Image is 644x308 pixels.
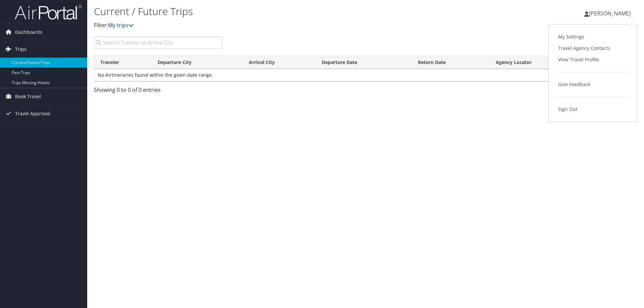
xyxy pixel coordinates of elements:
input: Search Traveler or Arrival City [94,37,222,49]
span: Dashboards [15,24,42,41]
th: Return Date: activate to sort column ascending [412,56,490,69]
a: [PERSON_NAME] [584,3,637,23]
td: No Airtineraries found within the given date range. [94,69,637,81]
th: Agency Locator: activate to sort column ascending [490,56,584,69]
a: Sign Out [555,104,630,115]
a: View Travel Profile [555,54,630,65]
img: airportal-logo.png [15,4,82,20]
th: Arrival City: activate to sort column ascending [243,56,316,69]
a: Give Feedback [555,79,630,90]
a: My trips [108,21,134,29]
th: Departure Date: activate to sort column descending [316,56,412,69]
span: Trips [15,41,26,58]
p: Filter: [94,21,456,30]
div: Showing 0 to 0 of 0 entries [94,86,222,97]
a: My Settings [555,31,630,43]
th: Departure City: activate to sort column ascending [152,56,243,69]
span: Book Travel [15,88,41,105]
span: Travel Approval [15,105,50,122]
span: [PERSON_NAME] [589,10,631,17]
th: Traveler: activate to sort column ascending [94,56,152,69]
a: Travel Agency Contacts [555,43,630,54]
h1: Current / Future Trips [94,4,456,18]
